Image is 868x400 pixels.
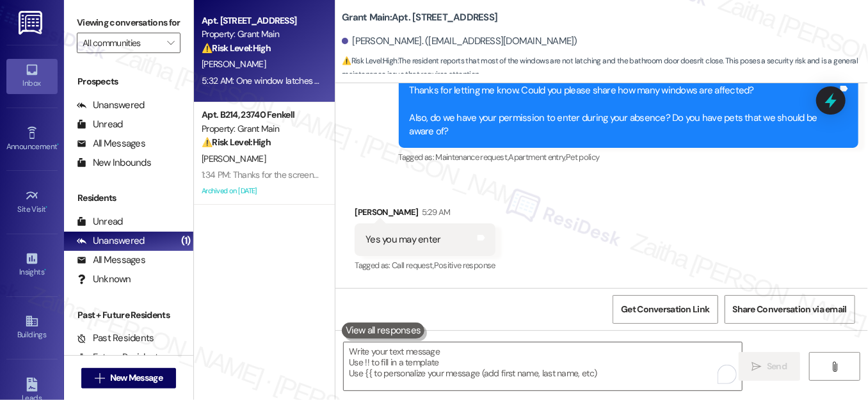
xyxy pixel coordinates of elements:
i:  [752,362,762,372]
strong: ⚠️ Risk Level: High [202,136,271,148]
span: Pet policy [566,152,600,163]
button: Get Conversation Link [613,295,718,324]
div: Unread [77,118,123,131]
span: [PERSON_NAME] [202,153,266,164]
span: [PERSON_NAME] [202,58,266,70]
a: Site Visit • [6,185,58,220]
div: Tagged as: [399,148,858,166]
button: Share Conversation via email [725,295,855,324]
div: Residents [64,191,193,205]
span: New Message [110,371,163,385]
div: Yes you may enter [366,233,440,246]
strong: ⚠️ Risk Level: High [342,56,397,66]
div: Unanswered [77,99,145,112]
span: Send [767,360,787,373]
div: Archived on [DATE] [200,183,321,199]
div: [PERSON_NAME]. ([EMAIL_ADDRESS][DOMAIN_NAME]) [342,35,577,48]
a: Buildings [6,310,58,345]
a: Inbox [6,59,58,93]
button: Send [739,352,801,381]
span: • [46,203,48,212]
div: Tagged as: [355,256,495,275]
div: Unread [77,215,123,228]
span: Call request , [392,260,434,271]
div: Apt. B214, 23740 Fenkell [202,108,320,122]
div: Thanks for letting me know. Could you please share how many windows are affected? Also, do we hav... [410,84,838,139]
div: Property: Grant Main [202,28,320,41]
div: All Messages [77,253,145,267]
div: Past + Future Residents [64,308,193,322]
div: Unanswered [77,234,145,248]
div: Property: Grant Main [202,122,320,136]
i:  [95,373,104,383]
textarea: To enrich screen reader interactions, please activate Accessibility in Grammarly extension settings [344,342,742,390]
img: ResiDesk Logo [19,11,45,35]
div: New Inbounds [77,156,151,170]
span: • [44,266,46,275]
span: Share Conversation via email [733,303,847,316]
input: All communities [83,33,160,53]
span: Apartment entry , [508,152,566,163]
span: Positive response [434,260,495,271]
strong: ⚠️ Risk Level: High [202,42,271,54]
i:  [830,362,839,372]
span: Maintenance request , [435,152,508,163]
div: Past Residents [77,332,154,345]
div: Apt. [STREET_ADDRESS] [202,14,320,28]
a: Insights • [6,248,58,282]
div: 5:29 AM [419,205,450,219]
b: Grant Main: Apt. [STREET_ADDRESS] [342,11,497,24]
button: New Message [81,368,176,388]
div: Unknown [77,273,131,286]
i:  [167,38,174,48]
div: All Messages [77,137,145,150]
div: (1) [178,231,194,251]
label: Viewing conversations for [77,13,181,33]
span: • [57,140,59,149]
div: [PERSON_NAME] [355,205,495,223]
div: Future Residents [77,351,163,364]
span: Get Conversation Link [621,303,709,316]
div: Prospects [64,75,193,88]
span: : The resident reports that most of the windows are not latching and the bathroom door doesn't cl... [342,54,868,82]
